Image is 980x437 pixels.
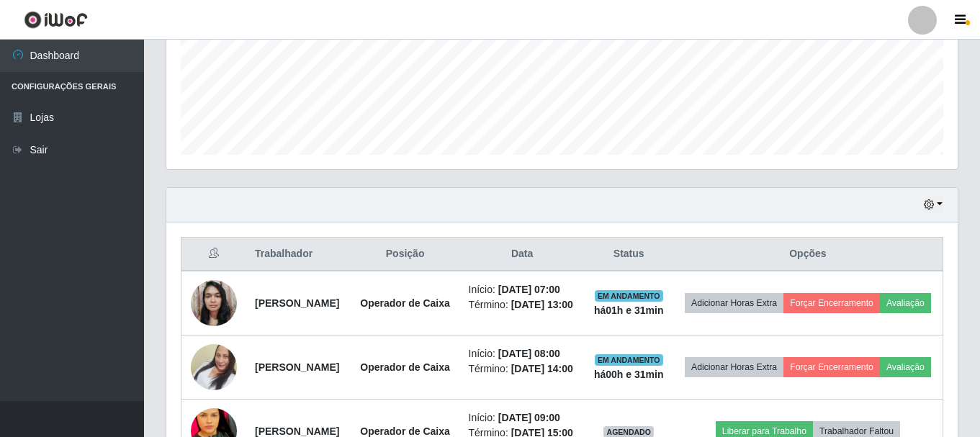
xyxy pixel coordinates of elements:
[255,425,339,437] strong: [PERSON_NAME]
[498,412,560,423] time: [DATE] 09:00
[191,326,237,408] img: 1742563763298.jpeg
[585,238,673,271] th: Status
[594,369,664,380] strong: há 00 h e 31 min
[783,357,880,377] button: Forçar Encerramento
[469,346,576,361] li: Início:
[255,361,339,373] strong: [PERSON_NAME]
[469,297,576,312] li: Término:
[469,282,576,297] li: Início:
[469,361,576,377] li: Término:
[673,238,943,271] th: Opções
[880,357,931,377] button: Avaliação
[360,361,450,373] strong: Operador de Caixa
[498,348,560,359] time: [DATE] 08:00
[511,299,573,310] time: [DATE] 13:00
[351,238,460,271] th: Posição
[783,293,880,313] button: Forçar Encerramento
[191,272,237,333] img: 1736008247371.jpeg
[685,293,783,313] button: Adicionar Horas Extra
[511,363,573,374] time: [DATE] 14:00
[24,11,88,29] img: CoreUI Logo
[595,354,663,366] span: EM ANDAMENTO
[880,293,931,313] button: Avaliação
[255,297,339,309] strong: [PERSON_NAME]
[595,290,663,302] span: EM ANDAMENTO
[360,297,450,309] strong: Operador de Caixa
[360,425,450,437] strong: Operador de Caixa
[685,357,783,377] button: Adicionar Horas Extra
[594,305,664,316] strong: há 01 h e 31 min
[460,238,585,271] th: Data
[246,238,351,271] th: Trabalhador
[469,410,576,425] li: Início:
[498,284,560,295] time: [DATE] 07:00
